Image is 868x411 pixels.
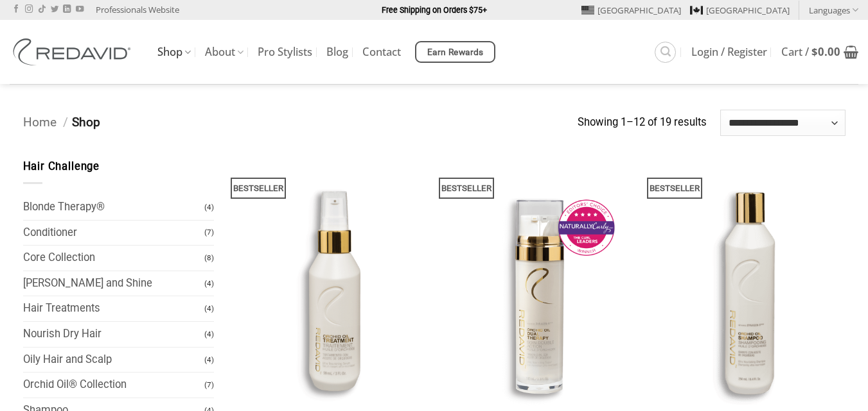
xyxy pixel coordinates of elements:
[204,349,214,371] span: (4)
[781,38,858,66] a: View cart
[427,46,484,60] span: Earn Rewards
[63,5,71,14] a: Follow on LinkedIn
[25,5,33,14] a: Follow on Instagram
[204,196,214,219] span: (4)
[326,40,348,63] a: Blog
[23,160,100,172] span: Hair Challenge
[720,110,846,135] select: Shop order
[204,298,214,320] span: (4)
[204,247,214,269] span: (8)
[157,40,191,65] a: Shop
[204,374,214,396] span: (7)
[23,221,205,246] a: Conditioner
[204,221,214,244] span: (7)
[23,246,205,271] a: Core Collection
[23,115,57,130] a: Home
[811,44,818,59] span: $
[10,38,138,65] img: REDAVID Salon Products | United States
[63,115,68,130] span: /
[23,322,205,347] a: Nourish Dry Hair
[809,1,858,19] a: Languages
[362,40,401,63] a: Contact
[23,113,578,133] nav: Breadcrumb
[204,323,214,346] span: (4)
[258,40,312,63] a: Pro Stylists
[12,5,20,14] a: Follow on Facebook
[23,373,205,398] a: Orchid Oil® Collection
[655,42,676,63] a: Search
[38,5,46,14] a: Follow on TikTok
[811,44,840,59] bdi: 0.00
[781,47,840,57] span: Cart /
[23,271,205,296] a: [PERSON_NAME] and Shine
[691,47,767,57] span: Login / Register
[415,41,495,63] a: Earn Rewards
[581,1,681,20] a: [GEOGRAPHIC_DATA]
[23,296,205,321] a: Hair Treatments
[691,40,767,63] a: Login / Register
[23,348,205,373] a: Oily Hair and Scalp
[578,114,707,131] p: Showing 1–12 of 19 results
[382,5,487,15] strong: Free Shipping on Orders $75+
[23,195,205,220] a: Blonde Therapy®
[76,5,84,14] a: Follow on YouTube
[204,273,214,295] span: (4)
[205,40,244,65] a: About
[51,5,58,14] a: Follow on Twitter
[690,1,790,20] a: [GEOGRAPHIC_DATA]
